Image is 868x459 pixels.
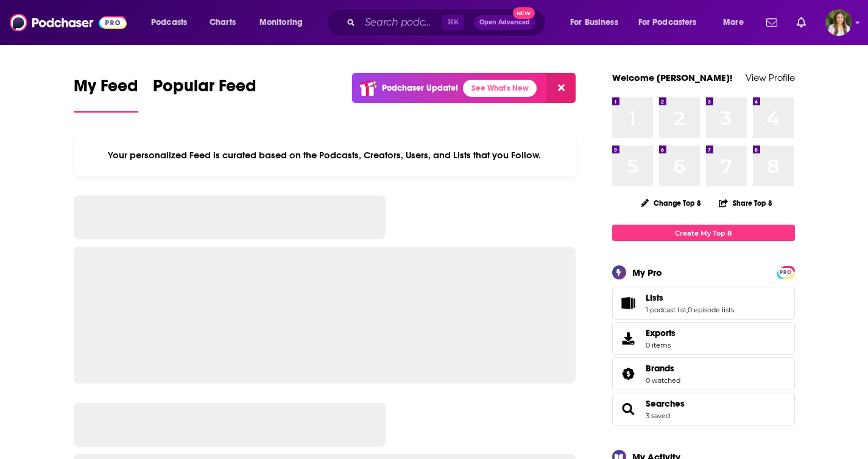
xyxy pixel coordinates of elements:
[360,13,442,32] input: Search podcasts, credits, & more...
[612,322,795,355] a: Exports
[723,14,744,31] span: More
[646,412,670,420] a: 3 saved
[612,287,795,320] span: Lists
[778,267,793,276] a: PRO
[646,363,680,374] a: Brands
[825,9,852,36] img: User Profile
[825,9,852,36] span: Logged in as lizchapa
[715,13,759,32] button: open menu
[778,268,793,277] span: PRO
[202,13,243,32] a: Charts
[646,306,686,314] a: 1 podcast list
[259,14,303,31] span: Monitoring
[646,292,734,303] a: Lists
[616,401,641,418] a: Searches
[210,14,236,31] span: Charts
[646,328,676,338] span: Exports
[151,14,187,31] span: Podcasts
[153,75,256,103] span: Popular Feed
[616,365,641,382] a: Brands
[646,292,663,303] span: Lists
[718,191,773,215] button: Share Top 8
[646,341,676,349] span: 0 items
[612,357,795,390] span: Brands
[646,363,674,374] span: Brands
[474,15,535,30] button: Open AdvancedNew
[686,306,688,314] span: ,
[646,376,680,385] a: 0 watched
[74,135,576,176] div: Your personalized Feed is curated based on the Podcasts, Creators, Users, and Lists that you Follow.
[746,72,795,83] a: View Profile
[479,19,530,26] span: Open Advanced
[612,225,795,241] a: Create My Top 8
[570,14,618,31] span: For Business
[633,195,709,211] button: Change Top 8
[143,13,203,32] button: open menu
[10,11,127,34] img: Podchaser - Follow, Share and Rate Podcasts
[688,306,734,314] a: 0 episode lists
[616,295,641,312] a: Lists
[74,75,138,113] a: My Feed
[761,12,782,33] a: Show notifications dropdown
[338,9,557,37] div: Search podcasts, credits, & more...
[632,267,662,278] div: My Pro
[251,13,319,32] button: open menu
[825,9,852,36] button: Show profile menu
[612,393,795,426] span: Searches
[382,83,458,93] p: Podchaser Update!
[442,15,464,30] span: ⌘ K
[638,14,697,31] span: For Podcasters
[513,7,535,19] span: New
[792,12,811,33] a: Show notifications dropdown
[646,398,685,409] a: Searches
[562,13,633,32] button: open menu
[630,13,715,32] button: open menu
[74,75,138,103] span: My Feed
[616,330,641,347] span: Exports
[612,72,733,83] a: Welcome [PERSON_NAME]!
[463,80,537,97] a: See What's New
[153,75,256,113] a: Popular Feed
